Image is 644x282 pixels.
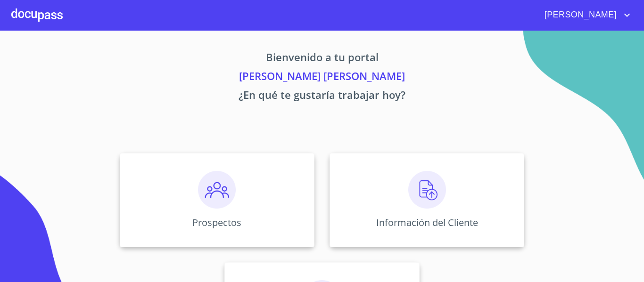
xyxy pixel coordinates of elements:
[32,68,612,87] p: [PERSON_NAME] [PERSON_NAME]
[408,171,446,209] img: carga.png
[192,216,241,229] p: Prospectos
[32,87,612,106] p: ¿En qué te gustaría trabajar hoy?
[537,8,633,23] button: account of current user
[32,49,612,68] p: Bienvenido a tu portal
[376,216,478,229] p: Información del Cliente
[198,171,236,209] img: prospectos.png
[537,8,621,23] span: [PERSON_NAME]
